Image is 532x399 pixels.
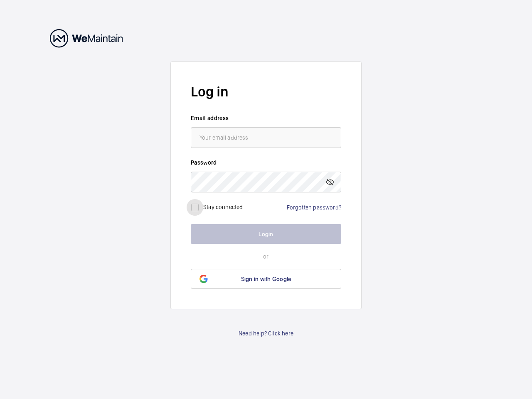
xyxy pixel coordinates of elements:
[287,204,341,211] a: Forgotten password?
[191,224,341,244] button: Login
[191,252,341,261] p: or
[239,329,293,337] a: Need help? Click here
[203,204,243,210] label: Stay connected
[191,114,341,122] label: Email address
[191,158,341,167] label: Password
[191,127,341,148] input: Your email address
[191,82,341,101] h2: Log in
[241,276,291,282] span: Sign in with Google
